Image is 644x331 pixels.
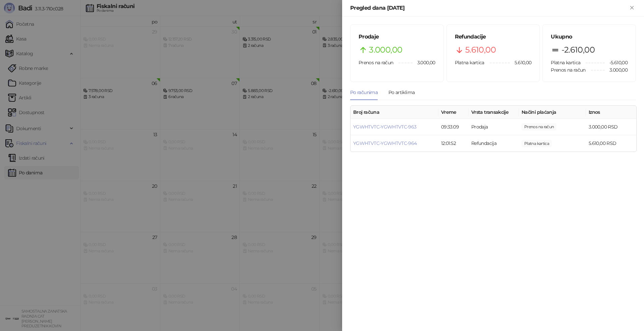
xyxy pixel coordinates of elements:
[438,135,469,152] td: 12:01:52
[438,119,469,135] td: 09:33:09
[359,60,393,66] span: Prenos na račun
[351,106,438,119] th: Broj računa
[551,33,628,41] h5: Ukupno
[551,60,580,66] span: Platna kartica
[359,33,435,41] h5: Prodaje
[469,106,519,119] th: Vrsta transakcije
[455,60,484,66] span: Platna kartica
[522,123,556,131] span: 3.000,00
[586,135,636,152] td: 5.610,00 RSD
[469,135,519,152] td: Refundacija
[522,140,552,147] span: 5.610,00
[561,44,595,56] span: -2.610,00
[469,119,519,135] td: Prodaja
[350,4,628,12] div: Pregled dana [DATE]
[510,59,531,66] span: 5.610,00
[628,4,636,12] button: Zatvori
[353,124,417,130] a: YGWHTVTC-YGWHTVTC-963
[465,44,496,56] span: 5.610,00
[438,106,469,119] th: Vreme
[605,66,628,74] span: 3.000,00
[519,106,586,119] th: Načini plaćanja
[369,44,402,56] span: 3.000,00
[455,33,532,41] h5: Refundacije
[413,59,435,66] span: 3.000,00
[551,67,585,73] span: Prenos na račun
[586,106,636,119] th: Iznos
[350,89,378,96] div: Po računima
[353,140,417,146] a: YGWHTVTC-YGWHTVTC-964
[605,59,628,66] span: -5.610,00
[586,119,636,135] td: 3.000,00 RSD
[388,89,415,96] div: Po artiklima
